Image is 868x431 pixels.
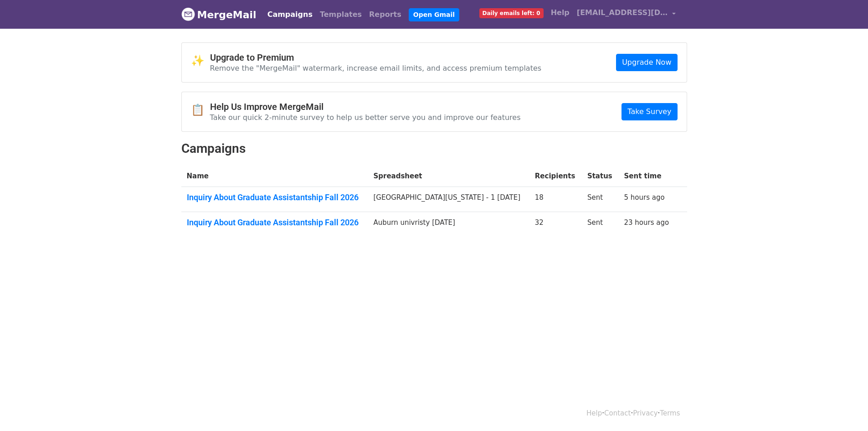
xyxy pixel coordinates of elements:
[264,5,316,24] a: Campaigns
[187,218,363,228] a: Inquiry About Graduate Assistantship Fall 2026
[181,5,257,24] a: MergeMail
[582,212,619,236] td: Sent
[316,5,365,24] a: Templates
[582,166,619,187] th: Status
[529,166,582,187] th: Recipients
[624,218,669,227] a: 23 hours ago
[191,54,210,68] span: ✨
[633,409,657,417] a: Privacy
[573,4,680,25] a: [EMAIL_ADDRESS][DOMAIN_NAME]
[210,52,542,63] h4: Upgrade to Premium
[547,4,573,22] a: Help
[210,113,521,122] p: Take our quick 2-minute survey to help us better serve you and improve our features
[368,166,529,187] th: Spreadsheet
[181,141,687,156] h2: Campaigns
[210,101,521,112] h4: Help Us Improve MergeMail
[191,104,210,117] span: 📋
[621,103,677,120] a: Take Survey
[368,187,529,212] td: [GEOGRAPHIC_DATA][US_STATE] - 1 [DATE]
[660,409,680,417] a: Terms
[604,409,631,417] a: Contact
[187,192,363,203] a: Inquiry About Graduate Assistantship Fall 2026
[479,8,544,18] span: Daily emails left: 0
[582,187,619,212] td: Sent
[181,7,195,21] img: MergeMail logo
[368,212,529,236] td: Auburn univristy [DATE]
[624,193,665,202] a: 5 hours ago
[409,8,459,21] a: Open Gmail
[365,5,405,24] a: Reports
[181,166,368,187] th: Name
[529,212,582,236] td: 32
[619,166,676,187] th: Sent time
[577,7,668,18] span: [EMAIL_ADDRESS][DOMAIN_NAME]
[210,63,542,73] p: Remove the "MergeMail" watermark, increase email limits, and access premium templates
[529,187,582,212] td: 18
[476,4,547,22] a: Daily emails left: 0
[616,54,677,71] a: Upgrade Now
[586,409,602,417] a: Help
